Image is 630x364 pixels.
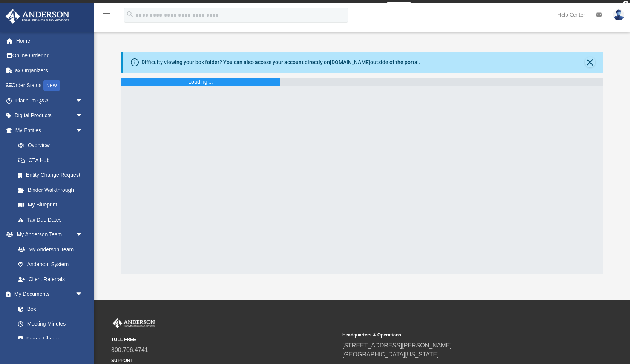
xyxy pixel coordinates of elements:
[387,2,411,11] a: survey
[75,93,90,109] span: arrow_drop_down
[5,108,94,123] a: Digital Productsarrow_drop_down
[75,108,90,124] span: arrow_drop_down
[342,332,568,338] small: Headquarters & Operations
[111,347,148,353] a: 800.706.4741
[219,2,384,11] div: Get a chance to win 6 months of Platinum for free just by filling out this
[141,58,420,66] div: Difficulty viewing your box folder? You can also access your account directly on outside of the p...
[342,351,439,358] a: [GEOGRAPHIC_DATA][US_STATE]
[11,212,94,227] a: Tax Due Dates
[5,33,94,48] a: Home
[342,342,452,349] a: [STREET_ADDRESS][PERSON_NAME]
[126,10,134,18] i: search
[75,123,90,138] span: arrow_drop_down
[11,331,87,346] a: Forms Library
[11,153,94,168] a: CTA Hub
[5,287,90,302] a: My Documentsarrow_drop_down
[11,257,90,272] a: Anderson System
[111,318,156,328] img: Anderson Advisors Platinum Portal
[5,93,94,108] a: Platinum Q&Aarrow_drop_down
[75,227,90,243] span: arrow_drop_down
[3,9,72,24] img: Anderson Advisors Platinum Portal
[585,57,595,67] button: Close
[613,9,624,20] img: User Pic
[11,242,87,257] a: My Anderson Team
[11,317,90,332] a: Meeting Minutes
[623,1,628,6] div: close
[11,182,94,197] a: Binder Walkthrough
[11,301,87,317] a: Box
[111,336,337,343] small: TOLL FREE
[75,287,90,302] span: arrow_drop_down
[11,168,94,183] a: Entity Change Request
[11,197,90,213] a: My Blueprint
[43,80,60,91] div: NEW
[188,78,213,86] div: Loading ...
[111,357,337,364] small: SUPPORT
[5,48,94,63] a: Online Ordering
[11,138,94,153] a: Overview
[102,11,111,20] i: menu
[5,63,94,78] a: Tax Organizers
[102,14,111,20] a: menu
[5,227,90,242] a: My Anderson Teamarrow_drop_down
[11,272,90,287] a: Client Referrals
[5,123,94,138] a: My Entitiesarrow_drop_down
[330,59,370,65] a: [DOMAIN_NAME]
[5,78,94,93] a: Order StatusNEW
